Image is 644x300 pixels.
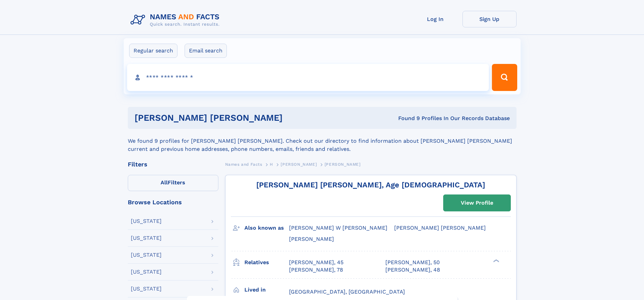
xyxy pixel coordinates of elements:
[462,11,517,27] a: Sign Up
[244,284,289,296] h3: Lived in
[492,64,517,91] button: Search Button
[281,160,317,168] a: [PERSON_NAME]
[127,64,489,91] input: search input
[289,266,343,274] a: [PERSON_NAME], 78
[128,199,218,205] div: Browse Locations
[161,179,168,186] span: All
[256,181,485,189] a: [PERSON_NAME] [PERSON_NAME], Age [DEMOGRAPHIC_DATA]
[129,44,177,58] label: Regular search
[185,44,227,58] label: Email search
[289,225,387,231] span: [PERSON_NAME] W [PERSON_NAME]
[128,129,517,153] div: We found 9 profiles for [PERSON_NAME] [PERSON_NAME]. Check out our directory to find information ...
[131,269,162,275] div: [US_STATE]
[385,259,440,266] a: [PERSON_NAME], 50
[131,235,162,241] div: [US_STATE]
[444,195,510,211] a: View Profile
[461,195,493,211] div: View Profile
[128,161,218,167] div: Filters
[325,162,361,167] span: [PERSON_NAME]
[289,289,405,295] span: [GEOGRAPHIC_DATA], [GEOGRAPHIC_DATA]
[131,218,162,224] div: [US_STATE]
[225,160,262,168] a: Names and Facts
[128,175,218,191] label: Filters
[340,115,510,122] div: Found 9 Profiles In Our Records Database
[408,11,462,27] a: Log In
[128,11,225,29] img: Logo Names and Facts
[244,257,289,268] h3: Relatives
[270,160,273,168] a: H
[385,266,440,274] a: [PERSON_NAME], 48
[281,162,317,167] span: [PERSON_NAME]
[289,259,343,266] a: [PERSON_NAME], 45
[289,236,334,242] span: [PERSON_NAME]
[135,114,340,122] h1: [PERSON_NAME] [PERSON_NAME]
[131,286,162,292] div: [US_STATE]
[244,222,289,234] h3: Also known as
[131,252,162,258] div: [US_STATE]
[492,258,500,263] div: ❯
[394,225,486,231] span: [PERSON_NAME] [PERSON_NAME]
[270,162,273,167] span: H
